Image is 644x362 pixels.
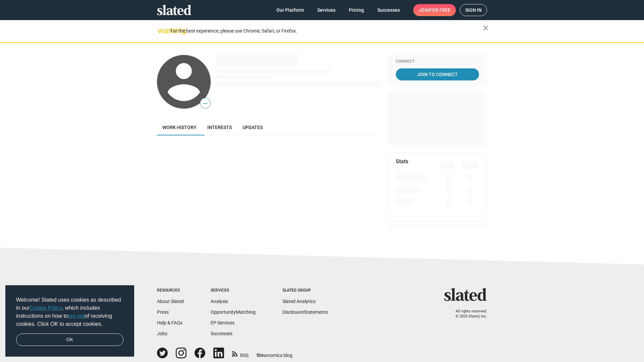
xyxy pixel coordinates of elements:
[397,68,478,80] span: Join To Connect
[282,299,316,304] a: Slated Analytics
[257,347,292,359] a: filmonomics blog
[282,309,328,315] a: DisclosureStatements
[211,299,228,304] a: Analysis
[377,4,400,16] span: Successes
[396,68,479,80] a: Join To Connect
[482,24,490,32] mat-icon: close
[271,4,309,16] a: Our Platform
[5,285,134,357] div: cookieconsent
[211,320,234,325] a: EP Services
[157,299,184,304] a: About Slated
[429,4,450,16] span: for free
[207,125,232,130] span: Interests
[419,4,450,16] span: Join
[157,288,184,293] div: Resources
[396,59,479,64] div: Connect
[170,26,483,36] div: For the best experience, please use Chrome, Safari, or Firefox.
[257,353,265,358] span: film
[317,4,335,16] span: Services
[202,119,237,135] a: Interests
[276,4,304,16] span: Our Platform
[460,4,487,16] a: Sign in
[448,309,487,319] p: All rights reserved. © 2025 Slated, Inc.
[162,125,197,130] span: Work history
[157,331,167,336] a: Jobs
[211,309,256,315] a: OpportunityMatching
[396,158,408,165] mat-card-title: Stats
[413,4,456,16] a: Joinfor free
[282,288,328,293] div: Slated Group
[157,309,169,315] a: Press
[211,288,256,293] div: Services
[68,313,85,319] a: opt-out
[158,26,166,35] mat-icon: warning
[232,348,249,359] a: RSS
[16,296,123,328] span: Welcome! Slated uses cookies as described in our , which includes instructions on how to of recei...
[157,119,202,135] a: Work history
[312,4,341,16] a: Services
[343,4,369,16] a: Pricing
[157,320,182,325] a: Help & FAQs
[349,4,364,16] span: Pricing
[243,125,263,130] span: Updates
[372,4,405,16] a: Successes
[16,334,123,346] a: dismiss cookie message
[211,331,232,336] a: Successes
[237,119,268,135] a: Updates
[30,305,62,311] a: Cookie Policy
[465,4,482,16] span: Sign in
[200,99,210,108] span: —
